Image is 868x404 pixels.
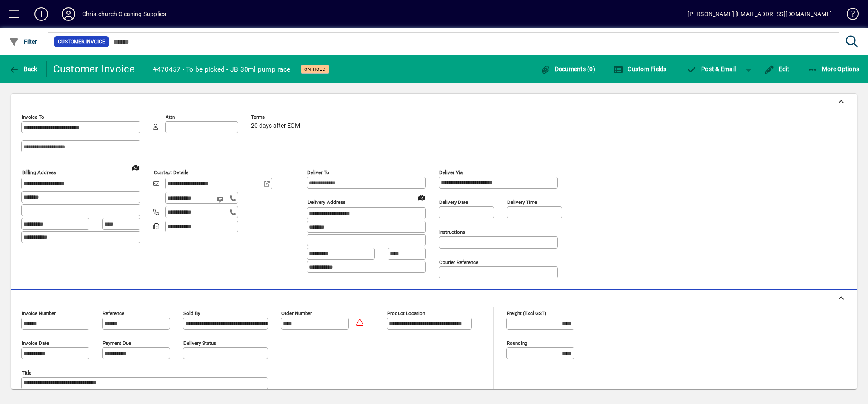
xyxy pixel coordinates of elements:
a: View on map [129,160,143,174]
a: View on map [414,190,428,204]
button: Edit [762,61,792,77]
span: Back [9,66,37,72]
span: Terms [251,115,302,120]
mat-label: Payment due [103,340,131,346]
mat-label: Sold by [183,310,200,316]
span: Edit [764,66,790,72]
mat-label: Invoice To [22,114,44,120]
button: Add [28,6,55,22]
mat-label: Instructions [439,229,465,235]
button: Send SMS [211,189,231,209]
span: On hold [304,66,326,72]
mat-label: Delivery time [507,199,537,205]
mat-label: Invoice date [22,340,49,346]
mat-label: Freight (excl GST) [507,310,546,316]
mat-label: Rounding [507,340,527,346]
mat-label: Invoice number [22,310,56,316]
span: P [701,66,705,72]
mat-label: Courier Reference [439,259,478,265]
span: Custom Fields [613,66,667,72]
mat-label: Deliver via [439,169,463,175]
button: More Options [805,61,862,77]
mat-label: Delivery status [183,340,216,346]
button: Custom Fields [611,61,669,77]
button: Filter [7,34,40,49]
mat-label: Product location [387,310,425,316]
mat-label: Deliver To [307,169,329,175]
span: More Options [808,66,859,72]
mat-label: Title [22,370,31,376]
span: 20 days after EOM [251,123,300,129]
span: Customer Invoice [58,37,105,46]
span: Documents (0) [540,66,595,72]
div: [PERSON_NAME] [EMAIL_ADDRESS][DOMAIN_NAME] [688,7,832,21]
mat-label: Delivery date [439,199,468,205]
button: Profile [55,6,82,22]
button: Documents (0) [538,61,597,77]
button: Back [7,61,40,77]
button: Post & Email [682,61,740,77]
span: ost & Email [687,66,736,72]
mat-label: Order number [281,310,312,316]
mat-label: Reference [103,310,124,316]
span: Filter [9,38,37,45]
div: Customer Invoice [53,62,135,76]
mat-label: Attn [166,114,175,120]
div: #470457 - To be picked - JB 30ml pump race [153,63,291,76]
a: Knowledge Base [840,2,857,29]
div: Christchurch Cleaning Supplies [82,7,166,21]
